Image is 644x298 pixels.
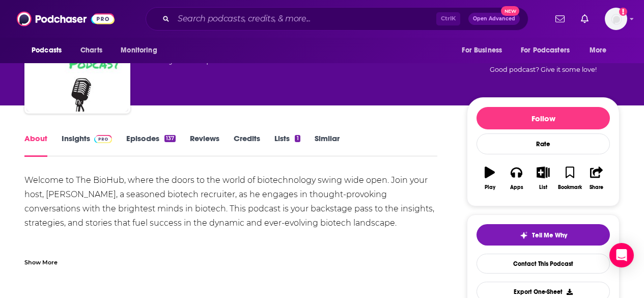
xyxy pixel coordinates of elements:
[556,160,583,197] button: Bookmark
[521,43,570,58] span: For Podcasters
[455,41,515,60] button: open menu
[80,43,102,58] span: Charts
[530,160,556,197] button: List
[24,133,47,157] a: About
[164,135,176,142] div: 137
[315,133,340,157] a: Similar
[609,243,634,267] div: Open Intercom Messenger
[274,133,300,157] a: Lists1
[74,41,108,60] a: Charts
[114,41,170,60] button: open menu
[551,10,569,28] a: Show notifications dropdown
[605,8,627,30] button: Show profile menu
[520,231,528,239] img: tell me why sparkle
[605,8,627,30] span: Logged in as RussoPartners3
[146,7,528,31] div: Search podcasts, credits, & more...
[619,8,627,16] svg: Add a profile image
[468,13,520,25] button: Open AdvancedNew
[32,43,62,58] span: Podcasts
[295,135,300,142] div: 1
[477,160,503,197] button: Play
[514,41,584,60] button: open menu
[126,133,176,157] a: Episodes137
[532,231,567,239] span: Tell Me Why
[485,184,495,191] div: Play
[590,43,607,58] span: More
[17,9,115,29] img: Podchaser - Follow, Share and Rate Podcasts
[590,184,603,191] div: Share
[510,184,523,191] div: Apps
[121,43,157,58] span: Monitoring
[477,224,610,246] button: tell me why sparkleTell Me Why
[477,254,610,274] a: Contact This Podcast
[583,160,610,197] button: Share
[436,12,460,25] span: Ctrl K
[501,6,519,16] span: New
[503,160,529,197] button: Apps
[558,184,582,191] div: Bookmark
[539,184,547,191] div: List
[234,133,260,157] a: Credits
[24,173,437,287] div: Welcome to The BioHub, where the doors to the world of biotechnology swing wide open. Join your h...
[477,133,610,154] div: Rate
[190,133,219,157] a: Reviews
[477,107,610,129] button: Follow
[582,41,620,60] button: open menu
[24,41,75,60] button: open menu
[462,43,502,58] span: For Business
[490,66,597,73] span: Good podcast? Give it some love!
[174,11,436,27] input: Search podcasts, credits, & more...
[473,16,515,21] span: Open Advanced
[577,10,593,28] a: Show notifications dropdown
[94,135,112,143] img: Podchaser Pro
[605,8,627,30] img: User Profile
[62,133,112,157] a: InsightsPodchaser Pro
